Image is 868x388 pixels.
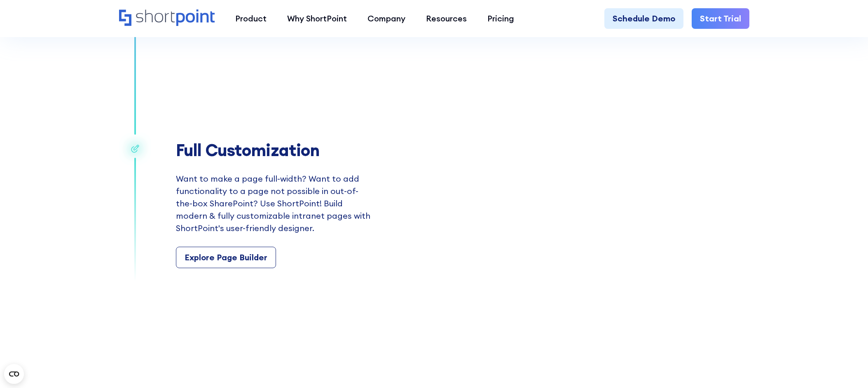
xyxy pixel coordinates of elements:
[399,61,749,349] video: Your browser does not support the video tag.
[119,9,215,27] a: Home
[185,251,267,264] div: Explore Page Builder
[176,173,372,234] p: Want to make a page full-width? Want to add functionality to a page not possible in out-of-the-bo...
[277,8,357,29] a: Why ShortPoint
[604,8,683,29] a: Schedule Demo
[416,8,477,29] a: Resources
[367,12,405,25] div: Company
[692,8,749,29] a: Start Trial
[176,247,276,268] a: Explore Page Builder
[477,8,524,29] a: Pricing
[720,292,868,388] iframe: Chat Widget
[426,12,467,25] div: Resources
[357,8,416,29] a: Company
[176,141,372,160] h2: Full Customization
[487,12,514,25] div: Pricing
[4,364,24,384] button: Open CMP widget
[287,12,347,25] div: Why ShortPoint
[235,12,267,25] div: Product
[225,8,277,29] a: Product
